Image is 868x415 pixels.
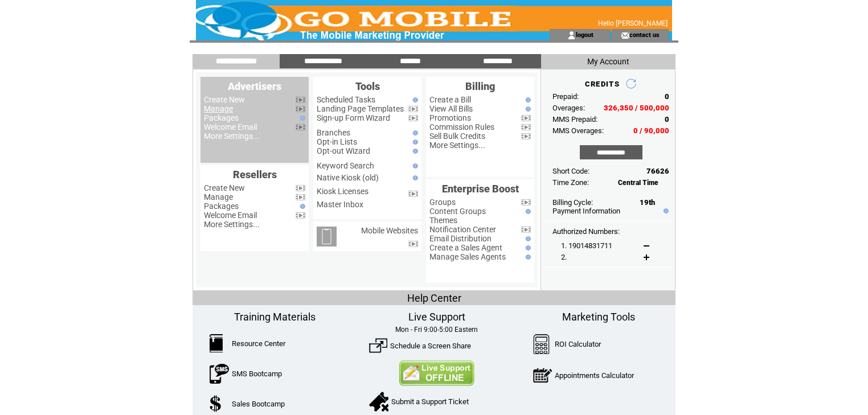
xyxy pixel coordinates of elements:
[552,207,620,215] a: Payment Information
[552,104,585,112] span: Overages:
[521,115,531,121] img: video.png
[317,161,374,170] a: Keyword Search
[561,241,612,250] span: 1. 19014831711
[395,326,478,334] span: Mon - Fri 9:00-5:00 Eastern
[533,334,550,354] img: Calculator.png
[442,183,519,195] span: Enterprise Boost
[210,395,223,412] img: SalesBootcamp.png
[210,334,223,352] img: ResourceCenter.png
[640,198,655,207] span: 19th
[646,167,669,175] span: 76626
[204,113,239,122] a: Packages
[429,198,456,207] a: Groups
[576,31,593,38] a: logout
[204,122,257,132] a: Welcome Email
[297,204,305,209] img: help.gif
[297,116,305,121] img: help.gif
[661,208,669,213] img: help.gif
[317,146,370,155] a: Opt-out Wizard
[204,192,233,202] a: Manage
[429,141,485,150] a: More Settings...
[369,392,388,412] img: SupportTicket.png
[585,80,620,88] span: CREDITS
[317,200,363,209] a: Master Inbox
[407,292,461,304] span: Help Center
[665,115,669,124] span: 0
[552,115,597,124] span: MMS Prepaid:
[555,340,601,348] a: ROI Calculator
[552,126,604,135] span: MMS Overages:
[317,227,337,246] img: mobile-websites.png
[204,104,233,113] a: Manage
[232,400,285,408] a: Sales Bootcamp
[429,95,471,104] a: Create a Bill
[232,339,285,348] a: Resource Center
[234,311,316,323] span: Training Materials
[204,183,245,192] a: Create New
[361,226,418,235] a: Mobile Websites
[552,178,589,187] span: Time Zone:
[317,187,369,196] a: Kiosk Licenses
[552,227,620,236] span: Authorized Numbers:
[204,211,257,220] a: Welcome Email
[204,202,239,211] a: Packages
[410,139,418,145] img: help.gif
[429,113,471,122] a: Promotions
[408,191,418,197] img: video.png
[523,245,531,250] img: help.gif
[429,234,492,243] a: Email Distribution
[561,253,567,261] span: 2.
[633,126,669,135] span: 0 / 90,000
[317,113,390,122] a: Sign-up Form Wizard
[369,336,387,355] img: ScreenShare.png
[665,92,669,101] span: 0
[521,199,531,206] img: video.png
[296,97,305,103] img: video.png
[429,122,494,132] a: Commission Rules
[408,106,418,112] img: video.png
[552,198,593,207] span: Billing Cycle:
[410,97,418,102] img: help.gif
[521,124,531,130] img: video.png
[296,124,305,130] img: video.png
[521,227,531,233] img: video.png
[410,130,418,135] img: help.gif
[355,80,380,92] span: Tools
[604,104,669,112] span: 326,350 / 500,000
[429,216,457,225] a: Themes
[429,132,485,141] a: Sell Bulk Credits
[296,185,305,191] img: video.png
[429,104,473,113] a: View All Bills
[523,106,531,112] img: help.gif
[232,369,282,378] a: SMS Bootcamp
[429,225,496,234] a: Notification Center
[317,128,350,137] a: Branches
[317,173,379,182] a: Native Kiosk (old)
[204,95,245,104] a: Create New
[618,179,658,187] span: Central Time
[408,311,465,323] span: Live Support
[555,371,634,380] a: Appointments Calculator
[317,104,404,113] a: Landing Page Templates
[296,194,305,200] img: video.png
[567,31,576,40] img: account_icon.gif
[399,360,474,386] img: Contact Us
[587,57,629,66] span: My Account
[523,254,531,260] img: help.gif
[317,95,375,104] a: Scheduled Tasks
[210,364,229,384] img: SMSBootcamp.png
[410,163,418,169] img: help.gif
[533,365,552,385] img: AppointmentCalc.png
[552,167,589,175] span: Short Code:
[410,149,418,154] img: help.gif
[390,342,471,350] a: Schedule a Screen Share
[410,175,418,180] img: help.gif
[523,236,531,241] img: help.gif
[228,80,281,92] span: Advertisers
[629,31,660,38] a: contact us
[562,311,635,323] span: Marketing Tools
[391,397,469,406] a: Submit a Support Ticket
[408,115,418,121] img: video.png
[408,241,418,247] img: video.png
[233,169,277,180] span: Resellers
